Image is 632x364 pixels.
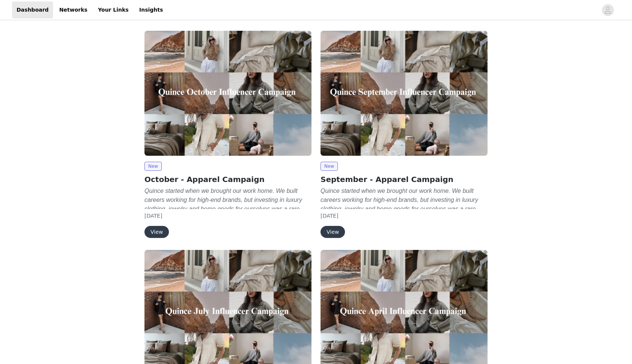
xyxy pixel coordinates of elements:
span: New [321,162,338,171]
h2: October - Apparel Campaign [144,174,311,185]
a: Dashboard [12,2,53,18]
a: View [321,229,345,235]
button: View [144,226,169,238]
img: Quince [144,31,311,156]
a: View [144,229,169,235]
img: Quince [321,31,488,156]
span: [DATE] [144,213,162,219]
a: Insights [135,2,167,18]
span: New [144,162,162,171]
h2: September - Apparel Campaign [321,174,488,185]
em: Quince started when we brought our work home. We built careers working for high-end brands, but i... [144,188,305,239]
span: [DATE] [321,213,338,219]
button: View [321,226,345,238]
a: Your Links [93,2,133,18]
div: avatar [604,4,611,16]
a: Networks [55,2,92,18]
em: Quince started when we brought our work home. We built careers working for high-end brands, but i... [321,188,481,239]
